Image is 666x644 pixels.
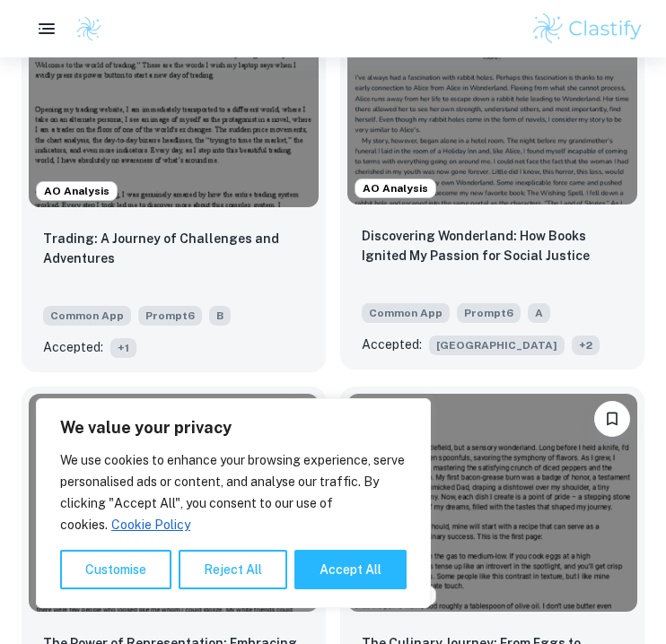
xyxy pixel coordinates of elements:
button: Customise [60,550,171,589]
span: AO Analysis [355,180,435,196]
button: Please log in to bookmark exemplars [594,401,630,437]
button: Accept All [294,550,407,589]
span: [GEOGRAPHIC_DATA] [429,335,565,355]
p: We value your privacy [60,417,407,439]
p: We use cookies to enhance your browsing experience, serve personalised ads or content, and analys... [60,449,407,535]
img: Clastify logo [75,15,102,42]
span: A [528,303,550,323]
button: Reject All [179,550,287,589]
span: B [209,306,231,326]
span: + 2 [572,335,600,355]
a: Cookie Policy [110,517,191,533]
span: Prompt 6 [457,303,521,323]
span: Prompt 6 [138,306,202,326]
img: undefined Common App example thumbnail: The Power of Representation: Embracing D [29,394,319,611]
img: Clastify logo [530,11,644,47]
p: Accepted: [362,335,422,354]
span: AO Analysis [37,183,117,199]
div: We value your privacy [36,398,431,608]
p: Accepted: [43,337,103,357]
a: Clastify logo [65,15,102,42]
img: undefined Common App example thumbnail: The Culinary Journey: From Eggs to Perfe [347,394,637,611]
p: Discovering Wonderland: How Books Ignited My Passion for Social Justice [362,226,623,265]
span: Common App [43,306,131,326]
p: Trading: A Journey of Challenges and Adventures [43,229,304,268]
span: Common App [362,303,450,323]
span: + 1 [110,338,136,358]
